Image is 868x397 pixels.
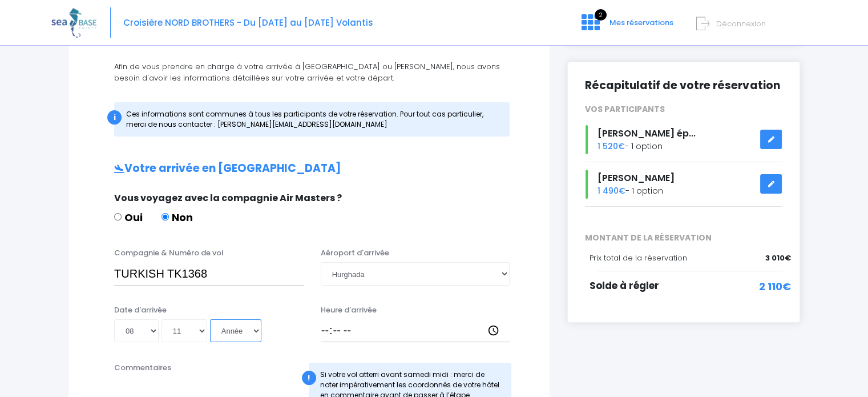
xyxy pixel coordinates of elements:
[114,210,143,225] label: Oui
[590,279,659,292] span: Solde à régler
[597,185,625,197] span: 1 490€
[576,170,791,199] div: - 1 option
[321,247,389,259] label: Aéroport d'arrivée
[585,79,782,93] h2: Récapitulatif de votre réservation
[759,279,791,294] span: 2 110€
[162,210,193,225] label: Non
[321,304,377,316] label: Heure d'arrivée
[609,17,673,28] span: Mes réservations
[123,17,373,29] span: Croisière NORD BROTHERS - Du [DATE] au [DATE] Volantis
[590,252,687,263] span: Prix total de la réservation
[597,127,696,140] span: [PERSON_NAME] ép...
[91,162,527,175] h2: Votre arrivée en [GEOGRAPHIC_DATA]
[107,110,122,125] div: i
[114,362,171,374] label: Commentaires
[114,304,167,316] label: Date d'arrivée
[114,102,510,137] div: Ces informations sont communes à tous les participants de votre réservation. Pour tout cas partic...
[716,18,766,29] span: Déconnexion
[576,103,791,115] div: VOS PARTICIPANTS
[576,232,791,244] span: MONTANT DE LA RÉSERVATION
[572,21,680,32] a: 2 Mes réservations
[114,191,342,204] span: Vous voyagez avec la compagnie Air Masters ?
[597,171,675,185] span: [PERSON_NAME]
[576,125,791,154] div: - 1 option
[595,9,607,21] span: 2
[162,213,169,220] input: Non
[91,61,527,83] p: Afin de vous prendre en charge à votre arrivée à [GEOGRAPHIC_DATA] ou [PERSON_NAME], nous avons b...
[302,371,316,385] div: !
[597,141,625,152] span: 1 520€
[114,213,122,220] input: Oui
[114,247,224,259] label: Compagnie & Numéro de vol
[765,252,791,264] span: 3 010€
